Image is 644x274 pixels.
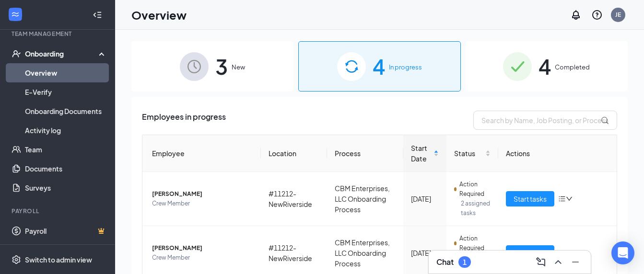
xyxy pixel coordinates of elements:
div: Open Intercom Messenger [611,241,634,264]
div: Onboarding [25,49,99,58]
button: Minimize [568,254,583,270]
span: Start tasks [514,248,547,258]
h1: Overview [131,7,187,23]
span: bars [558,195,566,203]
span: 4 [373,50,385,83]
span: In progress [389,62,422,72]
span: Employees in progress [142,111,226,130]
span: New [232,62,245,72]
span: 4 [539,50,551,83]
span: down [566,250,573,256]
a: PayrollCrown [25,221,107,240]
th: Status [446,135,498,172]
div: [DATE] [411,248,438,258]
svg: Minimize [570,256,581,268]
th: Location [261,135,327,172]
svg: Collapse [93,10,102,20]
span: [PERSON_NAME] [152,243,253,253]
span: Crew Member [152,253,253,263]
button: ComposeMessage [533,254,549,270]
a: Onboarding Documents [25,102,107,121]
div: JE [615,11,621,19]
svg: ChevronUp [552,256,564,268]
h3: Chat [436,257,454,267]
div: Team Management [12,30,105,38]
a: Overview [25,63,107,82]
div: Switch to admin view [25,255,92,264]
div: Payroll [12,207,105,215]
svg: Notifications [570,9,582,21]
span: bars [558,249,566,257]
span: Status [454,148,483,159]
div: 1 [463,258,467,266]
span: Action Required [459,180,490,199]
svg: Settings [12,255,21,264]
div: [DATE] [411,194,438,204]
th: Actions [498,135,617,172]
span: down [566,195,573,202]
button: ChevronUp [550,254,566,270]
span: Action Required [459,234,490,253]
span: Crew Member [152,199,253,208]
span: Start Date [411,143,431,164]
input: Search by Name, Job Posting, or Process [473,111,617,130]
button: Start tasks [506,245,554,261]
th: Employee [142,135,261,172]
span: [PERSON_NAME] [152,189,253,199]
a: Documents [25,159,107,178]
span: 2 assigned tasks [461,199,491,218]
td: #11212- NewRiverside [261,172,327,226]
svg: UserCheck [12,49,21,58]
a: Surveys [25,178,107,197]
span: 3 [215,50,228,83]
svg: ComposeMessage [535,256,547,268]
button: Start tasks [506,191,554,206]
a: E-Verify [25,82,107,102]
span: Start tasks [514,194,547,204]
a: Team [25,140,107,159]
svg: WorkstreamLogo [11,10,20,19]
span: Completed [555,62,590,72]
td: CBM Enterprises, LLC Onboarding Process [327,172,404,226]
a: Activity log [25,121,107,140]
svg: QuestionInfo [591,9,603,21]
th: Process [327,135,404,172]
